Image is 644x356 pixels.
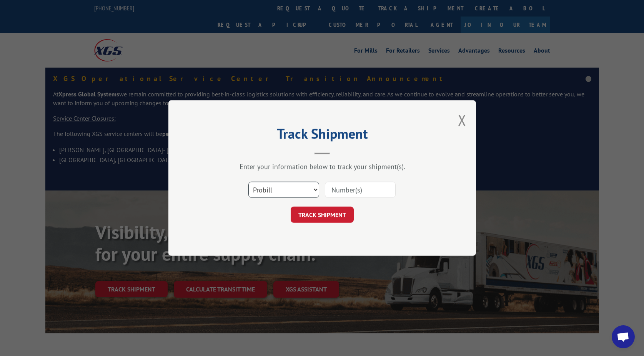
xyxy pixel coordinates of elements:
[291,207,354,223] button: TRACK SHIPMENT
[612,325,635,348] a: Open chat
[207,128,438,143] h2: Track Shipment
[207,162,438,171] div: Enter your information below to track your shipment(s).
[325,182,396,198] input: Number(s)
[458,110,466,130] button: Close modal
